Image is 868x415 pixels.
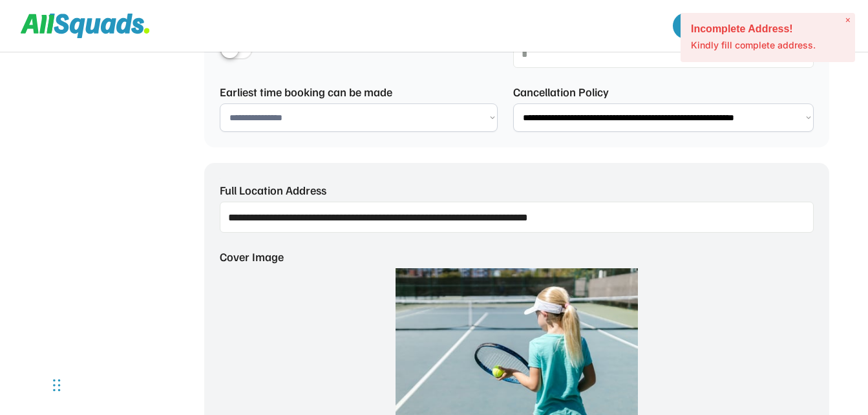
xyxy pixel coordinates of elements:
p: Kindly fill complete address. [691,39,845,52]
div: Full Location Address [220,182,326,199]
h2: Incomplete Address! [691,23,845,34]
img: bell-03%20%281%29.svg [679,19,692,32]
div: Cancellation Policy [513,83,609,101]
div: Cover Image [220,248,284,266]
div: Earliest time booking can be made [220,83,392,101]
span: × [845,15,851,26]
